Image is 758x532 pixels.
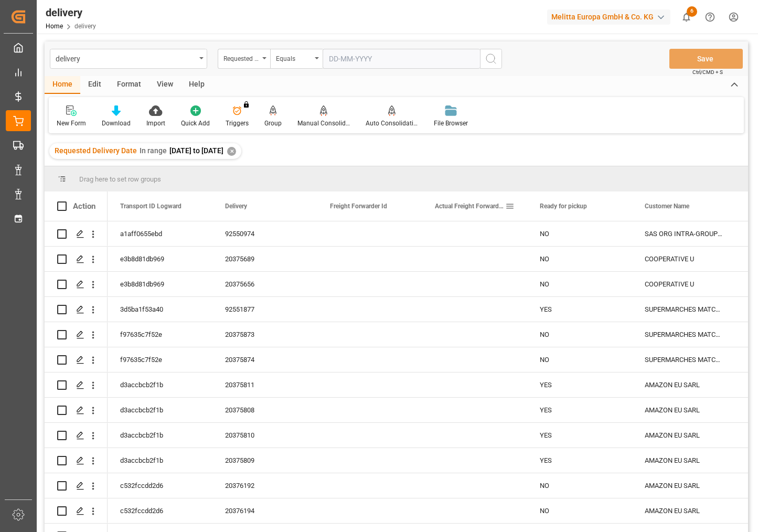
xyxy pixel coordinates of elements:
div: f97635c7f52e [108,322,212,347]
button: open menu [218,49,270,69]
div: YES [527,448,632,473]
div: Press SPACE to select this row. [45,373,108,398]
span: Requested Delivery Date [55,146,137,155]
button: Melitta Europa GmbH & Co. KG [547,7,675,27]
div: COOPERATIVE U [632,247,737,271]
div: e3b8d81db969 [108,247,212,271]
div: Help [181,76,212,94]
div: 20375874 [212,347,317,372]
div: d3accbcb2f1b [108,398,212,422]
div: ✕ [227,147,236,156]
span: Transport ID Logward [120,203,182,210]
div: 20375689 [212,247,317,271]
div: Press SPACE to select this row. [45,347,108,373]
button: open menu [270,49,323,69]
div: Press SPACE to select this row. [45,297,108,322]
button: open menu [50,49,207,69]
div: SUPERMARCHES MATCH France [632,297,737,322]
div: YES [527,423,632,448]
div: 20375808 [212,398,317,422]
div: AMAZON EU SARL [632,373,737,397]
button: search button [480,49,502,69]
div: Press SPACE to select this row. [45,498,108,524]
div: Requested Delivery Date [223,51,259,63]
div: AMAZON EU SARL [632,448,737,473]
span: In range [140,146,167,155]
span: Customer Name [645,203,689,210]
div: NO [527,247,632,271]
div: 20375809 [212,448,317,473]
div: Quick Add [181,119,210,128]
div: Equals [276,51,312,63]
span: [DATE] to [DATE] [169,146,223,155]
span: Freight Forwarder Id [330,203,387,210]
div: COOPERATIVE U [632,272,737,296]
div: 92551877 [212,297,317,322]
a: Home [46,23,63,30]
div: File Browser [434,119,468,128]
div: NO [527,221,632,246]
div: 20376192 [212,473,317,498]
span: Ready for pickup [540,203,587,210]
div: d3accbcb2f1b [108,448,212,473]
div: SAS ORG INTRA-GROUPE DES ACHATS [632,221,737,246]
div: Import [146,119,165,128]
div: 92550974 [212,221,317,246]
div: delivery [46,5,96,20]
div: NO [527,347,632,372]
div: Press SPACE to select this row. [45,398,108,423]
button: Save [669,49,743,69]
div: Edit [80,76,109,94]
div: Press SPACE to select this row. [45,221,108,247]
button: show 6 new notifications [675,5,698,29]
div: 20375811 [212,373,317,397]
div: 20375656 [212,272,317,296]
div: View [149,76,181,94]
span: 6 [687,6,697,17]
div: NO [527,322,632,347]
div: AMAZON EU SARL [632,473,737,498]
span: Ctrl/CMD + S [692,68,723,76]
div: 3d5ba1f53a40 [108,297,212,322]
div: NO [527,498,632,523]
div: 20375873 [212,322,317,347]
div: YES [527,373,632,397]
div: NO [527,473,632,498]
div: Press SPACE to select this row. [45,322,108,347]
div: d3accbcb2f1b [108,373,212,397]
div: 20376194 [212,498,317,523]
div: delivery [56,51,196,65]
span: Delivery [225,203,247,210]
div: Press SPACE to select this row. [45,272,108,297]
div: Melitta Europa GmbH & Co. KG [547,9,670,25]
div: YES [527,297,632,322]
div: Press SPACE to select this row. [45,423,108,448]
span: Actual Freight Forwarder Id [435,203,505,210]
div: e3b8d81db969 [108,272,212,296]
div: AMAZON EU SARL [632,498,737,523]
div: Home [45,76,80,94]
div: c532fccdd2d6 [108,498,212,523]
div: Press SPACE to select this row. [45,473,108,498]
div: Manual Consolidation [297,119,350,128]
div: AMAZON EU SARL [632,423,737,448]
div: Auto Consolidation [366,119,418,128]
div: d3accbcb2f1b [108,423,212,448]
div: c532fccdd2d6 [108,473,212,498]
div: NO [527,272,632,296]
div: New Form [57,119,86,128]
div: Format [109,76,149,94]
span: Drag here to set row groups [79,175,161,183]
input: DD-MM-YYYY [323,49,480,69]
div: YES [527,398,632,422]
div: f97635c7f52e [108,347,212,372]
div: Press SPACE to select this row. [45,448,108,473]
div: SUPERMARCHES MATCH France [632,322,737,347]
div: Press SPACE to select this row. [45,247,108,272]
div: Action [73,201,95,211]
div: Download [102,119,131,128]
div: Group [264,119,282,128]
div: SUPERMARCHES MATCH France [632,347,737,372]
div: 20375810 [212,423,317,448]
button: Help Center [698,5,722,29]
